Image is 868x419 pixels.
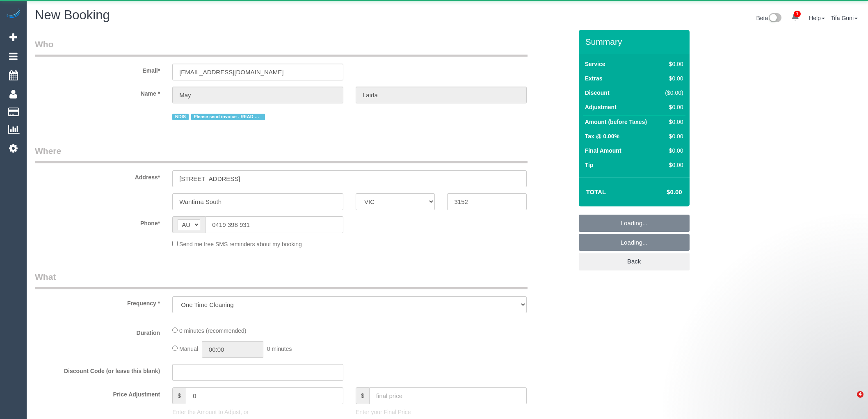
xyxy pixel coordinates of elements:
div: $0.00 [662,118,683,126]
input: Suburb* [172,193,343,210]
input: First Name* [172,87,343,103]
legend: What [35,271,528,289]
label: Service [585,60,605,68]
div: $0.00 [662,74,683,82]
label: Tip [585,161,594,169]
span: Manual [179,346,198,352]
label: Name * [29,87,166,98]
input: final price [369,387,527,404]
a: Tifa Guni [831,15,858,21]
a: Beta [756,15,781,21]
label: Frequency * [29,296,166,307]
a: Help [809,15,825,21]
span: Send me free SMS reminders about my booking [179,241,302,247]
iframe: Intercom live chat [840,391,860,411]
span: 0 minutes (recommended) [179,327,246,334]
label: Tax @ 0.00% [585,132,619,140]
label: Discount Code (or leave this blank) [29,364,166,375]
input: Last Name* [356,87,527,103]
input: Phone* [205,216,343,233]
img: Automaid Logo [5,8,21,20]
label: Adjustment [585,103,617,111]
label: Email* [29,64,166,75]
span: $ [172,387,186,404]
img: New interface [768,13,781,24]
label: Discount [585,89,610,97]
a: Back [579,253,690,270]
h4: $0.00 [642,189,682,196]
p: Enter your Final Price [356,408,527,416]
a: 1 [787,8,803,26]
div: $0.00 [662,60,683,68]
label: Phone* [29,216,166,227]
label: Final Amount [585,147,621,155]
div: $0.00 [662,132,683,140]
label: Amount (before Taxes) [585,118,647,126]
div: $0.00 [662,161,683,169]
span: 4 [857,391,863,398]
strong: Total [586,188,606,195]
span: NDIS [172,114,188,120]
label: Duration [29,326,166,337]
input: Email* [172,64,343,80]
p: Enter the Amount to Adjust, or [172,408,343,416]
span: New Booking [35,8,110,22]
label: Price Adjustment [29,387,166,398]
label: Extras [585,74,603,82]
div: $0.00 [662,147,683,155]
legend: Where [35,145,528,163]
h3: Summary [585,37,685,46]
div: $0.00 [662,103,683,111]
span: 1 [794,11,801,17]
span: Please send invoice - READ NOTES [191,114,265,120]
input: Post Code* [447,193,526,210]
span: $ [356,387,369,404]
label: Address* [29,170,166,181]
legend: Who [35,38,528,57]
div: ($0.00) [662,89,683,97]
span: 0 minutes [267,346,292,352]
